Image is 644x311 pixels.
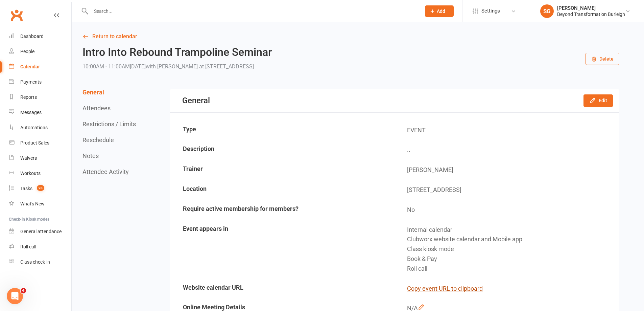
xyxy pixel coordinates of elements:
[407,284,483,294] button: Copy event URL to clipboard
[82,120,136,128] button: Restrictions / Limits
[9,105,71,120] a: Messages
[89,6,416,16] input: Search...
[425,5,454,17] button: Add
[9,166,71,181] a: Workouts
[20,201,45,206] div: What's New
[9,224,71,239] a: General attendance kiosk mode
[20,155,37,161] div: Waivers
[395,121,618,140] td: EVENT
[407,244,614,254] div: Class kiosk mode
[82,136,114,143] button: Reschedule
[171,160,394,180] td: Trainer
[540,4,554,18] div: SG
[82,32,619,41] a: Return to calendar
[583,94,613,107] button: Edit
[171,220,394,279] td: Event appears in
[395,160,618,180] td: [PERSON_NAME]
[9,120,71,135] a: Automations
[395,180,618,200] td: [STREET_ADDRESS]
[9,196,71,212] a: What's New
[182,96,210,105] div: General
[9,29,71,44] a: Dashboard
[82,105,111,112] button: Attendees
[20,110,42,115] div: Messages
[7,288,23,304] iframe: Intercom live chat
[37,185,44,191] span: 98
[82,168,129,175] button: Attendee Activity
[171,279,394,298] td: Website calendar URL
[407,264,614,274] div: Roll call
[171,180,394,200] td: Location
[21,288,26,293] span: 4
[8,7,25,24] a: Clubworx
[395,200,618,220] td: No
[586,53,619,65] button: Delete
[20,125,48,130] div: Automations
[82,89,104,96] button: General
[82,152,99,159] button: Notes
[407,254,614,264] div: Book & Pay
[146,63,198,70] span: with [PERSON_NAME]
[9,90,71,105] a: Reports
[199,63,254,70] span: at [STREET_ADDRESS]
[20,34,44,39] div: Dashboard
[20,140,49,146] div: Product Sales
[171,140,394,160] td: Description
[9,181,71,196] a: Tasks 98
[557,11,625,17] div: Beyond Transformation Burleigh
[20,171,41,176] div: Workouts
[171,121,394,140] td: Type
[20,229,62,234] div: General attendance
[20,186,32,191] div: Tasks
[171,200,394,220] td: Require active membership for members?
[9,44,71,59] a: People
[20,94,37,100] div: Reports
[20,49,34,54] div: People
[407,235,614,244] div: Clubworx website calendar and Mobile app
[82,62,272,71] div: 10:00AM - 11:00AM[DATE]
[20,244,36,249] div: Roll call
[407,225,614,235] div: Internal calendar
[395,140,618,160] td: ..
[20,64,40,69] div: Calendar
[9,151,71,166] a: Waivers
[20,259,50,265] div: Class check-in
[9,59,71,74] a: Calendar
[82,46,272,58] h2: Intro Into Rebound Trampoline Seminar
[9,74,71,90] a: Payments
[557,5,625,11] div: [PERSON_NAME]
[9,135,71,151] a: Product Sales
[9,254,71,270] a: Class kiosk mode
[20,79,42,85] div: Payments
[481,3,500,19] span: Settings
[9,239,71,254] a: Roll call
[437,8,445,14] span: Add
